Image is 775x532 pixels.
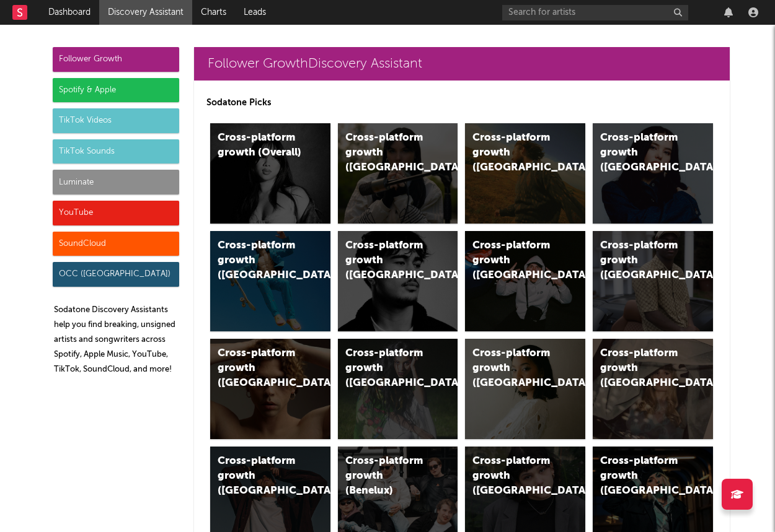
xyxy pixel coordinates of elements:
[600,238,684,283] div: Cross-platform growth ([GEOGRAPHIC_DATA])
[218,454,302,499] div: Cross-platform growth ([GEOGRAPHIC_DATA])
[338,339,458,439] a: Cross-platform growth ([GEOGRAPHIC_DATA])
[53,139,179,164] div: TikTok Sounds
[218,238,302,283] div: Cross-platform growth ([GEOGRAPHIC_DATA])
[345,454,430,499] div: Cross-platform growth (Benelux)
[600,346,684,391] div: Cross-platform growth ([GEOGRAPHIC_DATA])
[53,108,179,133] div: TikTok Videos
[218,131,302,160] div: Cross-platform growth (Overall)
[465,123,585,224] a: Cross-platform growth ([GEOGRAPHIC_DATA])
[53,78,179,103] div: Spotify & Apple
[210,123,330,224] a: Cross-platform growth (Overall)
[465,231,585,331] a: Cross-platform growth ([GEOGRAPHIC_DATA]/GSA)
[502,5,688,20] input: Search for artists
[53,232,179,256] div: SoundCloud
[206,95,717,110] p: Sodatone Picks
[472,454,557,499] div: Cross-platform growth ([GEOGRAPHIC_DATA])
[53,201,179,225] div: YouTube
[593,339,713,439] a: Cross-platform growth ([GEOGRAPHIC_DATA])
[54,303,179,377] p: Sodatone Discovery Assistants help you find breaking, unsigned artists and songwriters across Spo...
[194,47,730,81] a: Follower GrowthDiscovery Assistant
[472,131,557,175] div: Cross-platform growth ([GEOGRAPHIC_DATA])
[600,454,684,499] div: Cross-platform growth ([GEOGRAPHIC_DATA])
[345,346,430,391] div: Cross-platform growth ([GEOGRAPHIC_DATA])
[600,131,684,175] div: Cross-platform growth ([GEOGRAPHIC_DATA])
[465,339,585,439] a: Cross-platform growth ([GEOGRAPHIC_DATA])
[53,170,179,194] div: Luminate
[210,231,330,331] a: Cross-platform growth ([GEOGRAPHIC_DATA])
[53,262,179,287] div: OCC ([GEOGRAPHIC_DATA])
[210,339,330,439] a: Cross-platform growth ([GEOGRAPHIC_DATA])
[338,231,458,331] a: Cross-platform growth ([GEOGRAPHIC_DATA])
[593,231,713,331] a: Cross-platform growth ([GEOGRAPHIC_DATA])
[218,346,302,391] div: Cross-platform growth ([GEOGRAPHIC_DATA])
[338,123,458,224] a: Cross-platform growth ([GEOGRAPHIC_DATA])
[345,131,430,175] div: Cross-platform growth ([GEOGRAPHIC_DATA])
[593,123,713,224] a: Cross-platform growth ([GEOGRAPHIC_DATA])
[472,238,557,283] div: Cross-platform growth ([GEOGRAPHIC_DATA]/GSA)
[345,238,430,283] div: Cross-platform growth ([GEOGRAPHIC_DATA])
[472,346,557,391] div: Cross-platform growth ([GEOGRAPHIC_DATA])
[53,47,179,72] div: Follower Growth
